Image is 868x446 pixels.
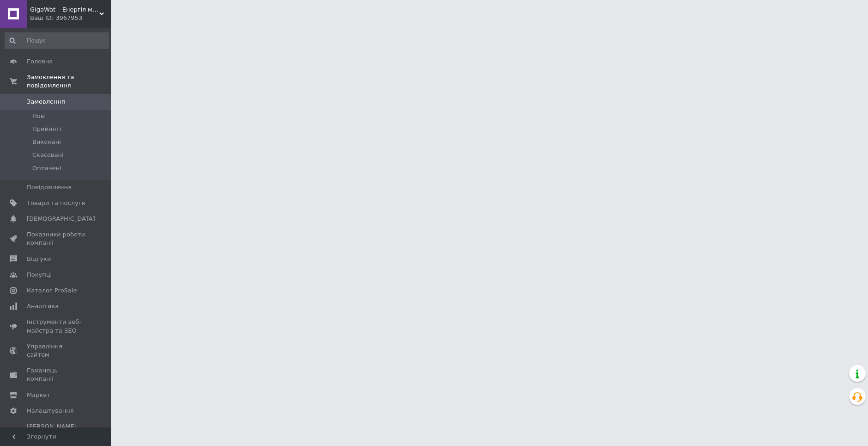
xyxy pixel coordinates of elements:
[30,6,99,14] span: GigaWat – Енергія майбутнього!
[27,342,85,359] span: Управління сайтом
[27,98,65,106] span: Замовлення
[27,302,59,310] span: Аналітика
[27,230,85,247] span: Показники роботи компанії
[27,255,51,263] span: Відгуки
[32,138,61,146] span: Виконані
[27,407,74,415] span: Налаштування
[32,125,61,133] span: Прийняті
[27,199,85,207] span: Товари та послуги
[27,183,72,192] span: Повідомлення
[30,14,111,22] div: Ваш ID: 3967953
[27,215,95,223] span: [DEMOGRAPHIC_DATA]
[27,318,85,334] span: Інструменти веб-майстра та SEO
[27,286,77,295] span: Каталог ProSale
[32,112,46,120] span: Нові
[27,57,53,66] span: Головна
[32,151,64,159] span: Скасовані
[27,271,52,279] span: Покупці
[27,73,111,90] span: Замовлення та повідомлення
[32,164,61,173] span: Оплачені
[5,32,109,49] input: Пошук
[27,366,85,383] span: Гаманець компанії
[27,391,50,399] span: Маркет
